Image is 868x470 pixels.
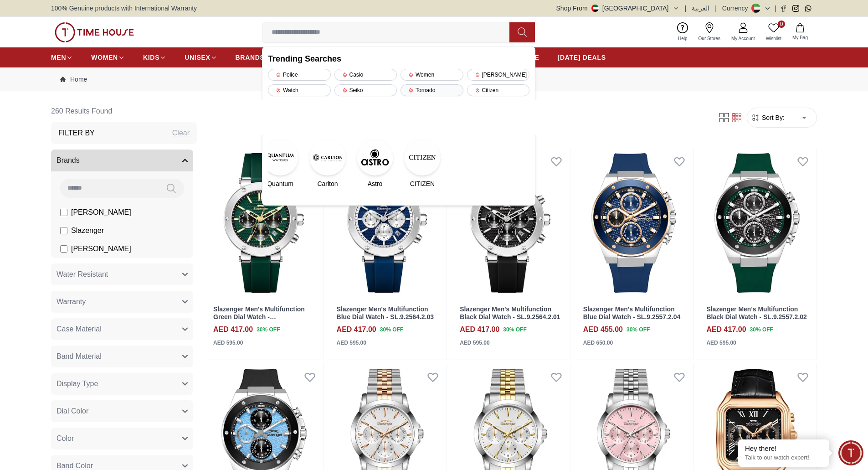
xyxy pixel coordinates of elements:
button: Water Resistant [51,263,193,285]
span: | [775,4,776,13]
button: Warranty [51,291,193,313]
span: 100% Genuine products with International Warranty [51,4,197,13]
img: Quantum [262,139,298,176]
span: Quantum [267,179,293,188]
a: Slazenger Men's Multifunction Green Dial Watch - SL.9.2564.2.05 [213,305,305,328]
a: Slazenger Men's Multifunction Blue Dial Watch - SL.9.2564.2.03 [337,305,434,320]
button: Display Type [51,373,193,395]
span: Brands [56,155,80,166]
button: Shop From[GEOGRAPHIC_DATA] [556,4,679,13]
span: | [715,4,717,13]
img: CITIZEN [404,139,441,176]
a: Slazenger Men's Multifunction Black Dial Watch - SL.9.2564.2.01 [460,305,560,320]
h4: AED 417.00 [706,324,746,335]
div: AED 595.00 [706,339,736,347]
nav: Breadcrumb [51,67,817,91]
a: Slazenger Men's Multifunction Blue Dial Watch - SL.9.2557.2.04 [583,305,680,320]
span: [PERSON_NAME] [71,207,131,218]
div: AED 650.00 [583,339,613,347]
img: Slazenger Men's Multifunction Blue Dial Watch - SL.9.2564.2.03 [328,148,447,298]
a: Our Stores [693,21,726,44]
a: [DATE] DEALS [558,49,606,66]
h6: 260 Results Found [51,100,197,122]
span: Wishlist [762,35,785,42]
a: MEN [51,49,73,66]
span: Display Type [56,378,98,389]
a: AstroAstro [363,139,387,188]
input: Slazenger [60,227,67,234]
a: Instagram [792,5,799,12]
div: Casio [334,69,397,81]
span: My Account [728,35,759,42]
div: Clear [172,128,190,139]
span: Slazenger [71,225,104,236]
span: Astro [368,179,383,188]
button: My Bag [787,21,813,43]
a: WOMEN [91,49,125,66]
button: Color [51,428,193,449]
span: Water Resistant [56,269,108,280]
span: My Bag [789,34,812,41]
button: العربية [692,4,709,13]
button: Brands [51,150,193,171]
button: Dial Color [51,400,193,422]
div: Seiko [334,84,397,96]
a: Facebook [780,5,787,12]
button: Band Material [51,346,193,367]
span: Sort By: [760,113,785,122]
a: UNISEX [185,49,217,66]
input: [PERSON_NAME] [60,245,67,253]
div: [PERSON_NAME] [467,69,530,81]
input: [PERSON_NAME] [60,209,67,216]
img: Slazenger Men's Multifunction Blue Dial Watch - SL.9.2557.2.04 [574,148,693,298]
span: CITIZEN [410,179,435,188]
div: Hey there! [745,444,822,453]
img: ... [55,22,134,42]
a: KIDS [143,49,166,66]
img: Slazenger Men's Multifunction Black Dial Watch - SL.9.2557.2.02 [697,148,817,298]
img: Slazenger Men's Multifunction Black Dial Watch - SL.9.2564.2.01 [451,148,570,298]
span: Warranty [56,296,86,307]
span: 30 % OFF [627,325,650,334]
h4: AED 417.00 [213,324,253,335]
span: Our Stores [695,35,724,42]
img: Carlton [309,139,346,176]
span: Case Material [56,324,102,335]
h4: AED 417.00 [337,324,376,335]
div: Women [401,69,463,81]
img: United Arab Emirates [591,5,599,12]
span: | [685,4,687,13]
span: BRANDS [236,53,265,62]
span: [DATE] DEALS [558,53,606,62]
a: Home [60,75,87,84]
div: Watch [268,84,331,96]
a: Whatsapp [805,5,812,12]
div: Citizen [467,84,530,96]
div: watches [334,100,397,112]
div: AED 595.00 [460,339,489,347]
div: Police [268,69,331,81]
img: Slazenger Men's Multifunction Green Dial Watch - SL.9.2564.2.05 [204,148,324,298]
span: MEN [51,53,66,62]
button: Case Material [51,318,193,340]
a: QuantumQuantum [268,139,293,188]
span: Dial Color [56,406,88,417]
span: 30 % OFF [503,325,526,334]
div: Tornado [401,84,463,96]
span: 0 [778,21,785,28]
div: AED 595.00 [337,339,366,347]
span: Help [674,35,691,42]
h4: AED 455.00 [583,324,623,335]
a: CITIZENCITIZEN [410,139,435,188]
a: 0Wishlist [760,21,787,44]
span: Carlton [317,179,338,188]
span: 30 % OFF [380,325,403,334]
span: WOMEN [91,53,118,62]
h4: AED 417.00 [460,324,499,335]
div: 1300 [268,100,331,112]
p: Talk to our watch expert! [745,454,822,462]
